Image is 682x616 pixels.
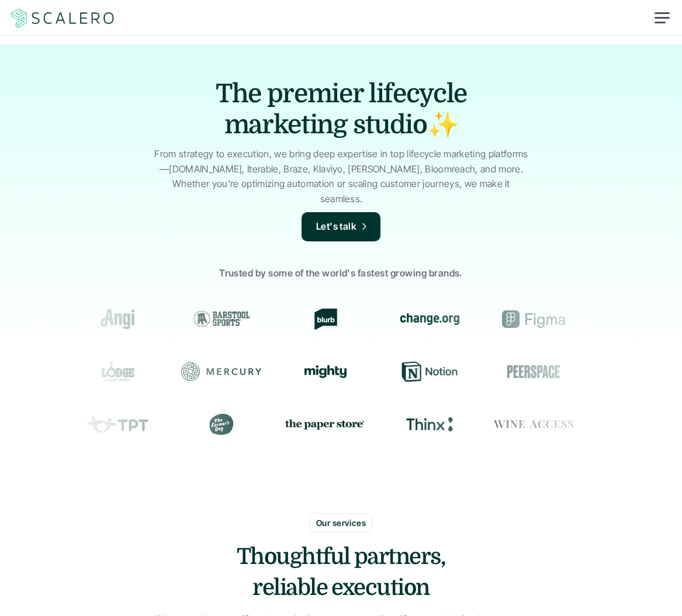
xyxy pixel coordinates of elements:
[207,79,476,141] h1: The premier lifecycle marketing studio✨
[9,8,116,29] a: Scalero company logotype
[302,212,381,241] a: Let's talk
[316,517,366,529] p: Our services
[9,7,116,29] img: Scalero company logotype
[224,541,458,603] h2: Thoughtful partners, reliable execution
[151,147,531,206] p: From strategy to execution, we bring deep expertise in top lifecycle marketing platforms—[DOMAIN_...
[316,219,357,234] p: Let's talk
